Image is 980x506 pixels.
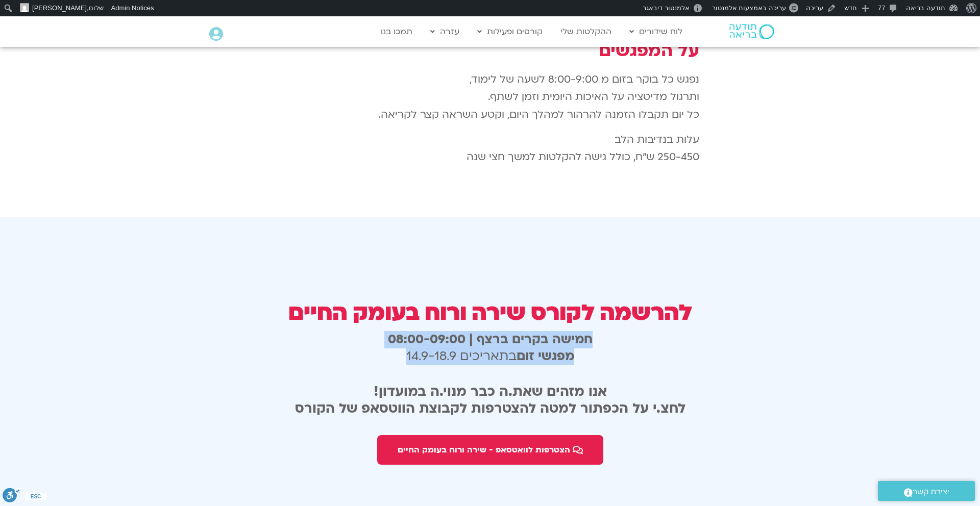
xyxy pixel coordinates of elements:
[376,22,418,41] a: תמכו בנו
[712,4,786,12] span: עריכה באמצעות אלמנטור
[377,435,603,465] a: הצטרפות לוואטסאפ - שירה ורוח בעומק החיים
[624,22,688,41] a: לוח שידורים
[425,22,464,41] a: עזרה
[388,331,593,348] b: חמישה בקרים ברצף | 08:00-09:00
[32,4,87,12] span: [PERSON_NAME]
[281,71,699,124] p: נפגש כל בוקר בזום מ 8:00-9:00 לשעה של לימוד, ותרגול מדיטציה על האיכות היומית וזמן לשתף. כל יום תק...
[281,131,699,166] p: עלות בנדיבות הלב 250-450 ש״ח, כולל גישה להקלטות למשך חצי שנה
[878,481,975,501] a: יצירת קשר
[241,298,739,327] h3: להרשמה לקורס שירה ורוח בעומק החיים
[241,384,739,417] h2: אנו מזהים שאת.ה כבר מנוי.ה במועדון! לחצ.י על הכפתור למטה להצטרפות לקבוצת הווטסאפ של הקורס
[472,22,548,41] a: קורסים ופעילות
[913,485,949,499] span: יצירת קשר
[281,41,699,61] h2: על המפגשים
[517,348,574,365] strong: מפגשי זום
[398,445,570,454] span: הצטרפות לוואטסאפ - שירה ורוח בעומק החיים
[241,331,739,365] h3: בתאריכים 14.9-18.9
[555,22,617,41] a: ההקלטות שלי
[729,24,774,39] img: תודעה בריאה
